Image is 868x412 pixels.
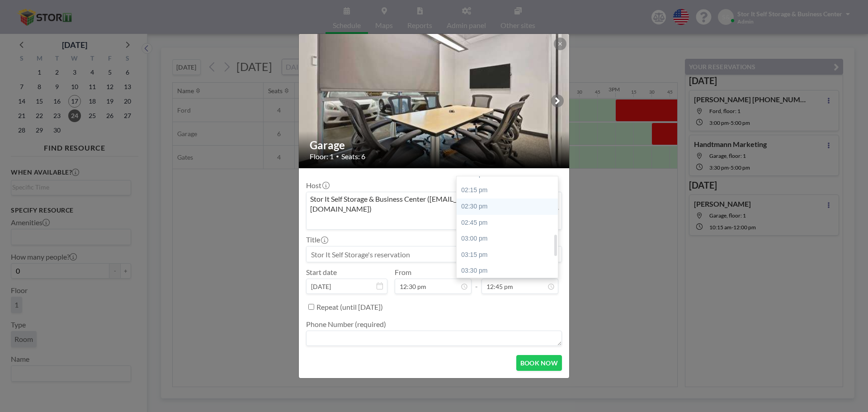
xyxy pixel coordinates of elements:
h2: Garage [310,138,559,152]
label: Title [306,235,327,244]
div: 03:00 pm [457,231,562,247]
label: Phone Number (required) [306,320,386,329]
label: From [395,268,411,277]
span: Seats: 6 [341,152,365,161]
span: Stor It Self Storage & Business Center ([EMAIL_ADDRESS][DOMAIN_NAME]) [308,194,546,214]
img: 537.jpg [299,10,570,191]
span: - [475,271,478,291]
label: Repeat (until [DATE]) [316,303,383,312]
div: 02:45 pm [457,215,562,231]
label: Host [306,181,329,190]
label: Start date [306,268,337,277]
div: 03:30 pm [457,263,562,279]
button: BOOK NOW [516,355,562,371]
div: Search for option [307,192,561,230]
span: Floor: 1 [310,152,334,161]
div: 02:15 pm [457,182,562,199]
span: • [336,153,339,160]
input: Search for option [307,216,547,227]
div: 02:30 pm [457,199,562,215]
div: 03:15 pm [457,247,562,263]
input: Stor It Self Storage's reservation [307,246,561,262]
